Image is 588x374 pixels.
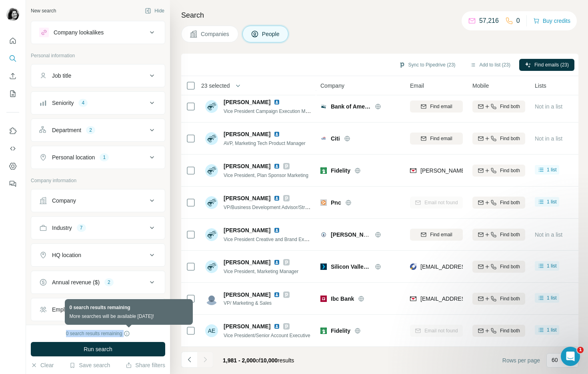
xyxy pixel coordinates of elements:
[52,99,74,107] div: Seniority
[31,66,165,85] button: Job title
[224,98,270,106] span: [PERSON_NAME]
[78,99,88,107] div: 4
[224,236,322,242] span: Vice President Creative and Brand Experience
[6,141,19,156] button: Use Surfe API
[31,148,165,167] button: Personal location1
[274,99,280,105] img: LinkedIn logo
[516,16,520,26] p: 0
[479,16,499,26] p: 57,216
[52,278,100,286] div: Annual revenue ($)
[16,154,32,170] img: Profile image for Christian
[519,59,574,71] button: Find emails (23)
[320,231,327,238] img: Logo of Bremer Financial Corporation
[410,167,416,175] img: provider findymail logo
[52,153,95,161] div: Personal location
[320,263,327,270] img: Logo of Silicon Valley Bank
[16,230,144,246] button: View status page
[116,13,132,29] img: Profile image for Christian
[54,28,104,36] div: Company lookalikes
[320,135,327,142] img: Logo of Citi
[181,10,578,21] h4: Search
[472,325,525,337] button: Find both
[410,82,424,90] span: Email
[31,23,165,42] button: Company lookalikes
[502,356,540,364] span: Rows per page
[547,198,557,205] span: 1 list
[274,227,280,233] img: LinkedIn logo
[224,173,308,178] span: Vice President, Plan Sponsor Marketing
[500,167,520,174] span: Find both
[320,103,327,110] img: Logo of Bank of America
[331,135,340,143] span: Citi
[201,30,230,38] span: Companies
[16,57,144,111] p: Hi [PERSON_NAME][EMAIL_ADDRESS][PERSON_NAME][DOMAIN_NAME] 👋
[31,177,165,184] p: Company information
[500,327,520,334] span: Find both
[16,15,24,28] img: logo
[86,13,102,29] img: Profile image for Marta
[533,15,570,26] button: Buy credits
[500,135,520,142] span: Find both
[6,69,19,83] button: Enrich CSV
[472,229,525,241] button: Find both
[66,270,94,275] span: Messages
[52,72,71,80] div: Job title
[464,59,516,71] button: Add to list (23)
[224,141,306,146] span: AVP, Marketing Tech Product Manager
[224,162,270,170] span: [PERSON_NAME]
[256,357,261,364] span: of
[320,167,327,174] img: Logo of Fidelity
[16,142,144,150] div: Recent message
[223,357,256,364] span: 1,981 - 2,000
[410,133,463,145] button: Find email
[320,296,327,302] img: Logo of Ibc Bank
[205,292,218,305] img: Avatar
[547,166,557,173] span: 1 list
[274,259,280,265] img: LinkedIn logo
[31,52,165,59] p: Personal information
[126,361,165,369] button: Share filters
[205,164,218,177] img: Avatar
[31,361,54,369] button: Clear
[552,356,558,364] p: 60
[331,295,354,303] span: Ibc Bank
[16,188,144,196] h2: Status Surfe
[138,13,152,27] div: Close
[224,322,270,330] span: [PERSON_NAME]
[6,8,19,21] img: Avatar
[274,292,280,298] img: LinkedIn logo
[205,132,218,145] img: Avatar
[547,262,557,269] span: 1 list
[107,250,160,282] button: Help
[127,270,140,275] span: Help
[320,82,344,90] span: Company
[331,199,341,207] span: Pnc
[472,82,489,90] span: Mobile
[410,295,416,303] img: provider findymail logo
[274,323,280,330] img: LinkedIn logo
[274,163,280,169] img: LinkedIn logo
[31,121,165,140] button: Department2
[104,279,114,286] div: 2
[500,231,520,238] span: Find both
[224,108,320,114] span: Vice President Campaign Execution Manager
[31,342,165,356] button: Run search
[260,357,278,364] span: 10,000
[547,294,557,302] span: 1 list
[66,330,130,337] div: 0 search results remaining
[561,347,580,366] iframe: To enrich screen reader interactions, please activate Accessibility in Grammarly extension settings
[101,13,117,29] img: Profile image for Aurélie
[393,59,461,71] button: Sync to Pipedrive (23)
[6,124,19,138] button: Use Surfe on LinkedIn
[6,177,19,191] button: Feedback
[535,103,562,110] span: Not in a list
[224,300,290,307] span: VP/ Marketing & Sales
[52,251,81,259] div: HQ location
[331,327,350,335] span: Fidelity
[181,352,197,368] button: Navigate to previous page
[472,133,525,145] button: Find both
[535,135,562,142] span: Not in a list
[6,86,19,101] button: My lists
[53,250,106,282] button: Messages
[52,306,95,314] div: Employees (size)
